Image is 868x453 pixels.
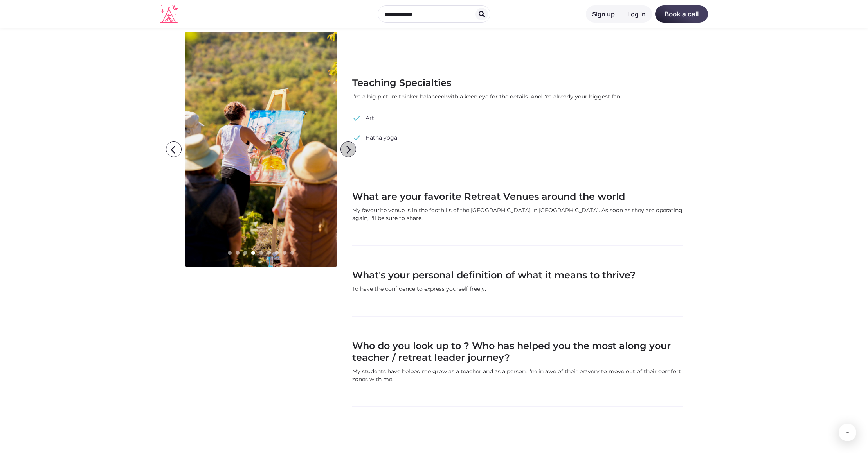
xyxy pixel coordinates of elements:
h3: Teaching Specialties [352,77,683,89]
div: To have the confidence to express yourself freely. [352,285,683,293]
i: arrow_forward_ios [341,142,357,158]
a: Log in [621,5,652,23]
div: I’m a big picture thinker balanced with a keen eye for the details. And I'm already your biggest ... [352,93,683,100]
span: check [352,132,362,143]
a: Sign up [586,5,621,23]
span: check [352,112,362,124]
h3: What are your favorite Retreat Venues around the world [352,191,683,202]
h3: Who do you look up to ? Who has helped you the most along your teacher / retreat leader journey? [352,340,683,363]
div: My students have helped me grow as a teacher and as a person. I'm in awe of their bravery to move... [352,367,683,383]
a: check Art [352,112,374,124]
h3: What's your personal definition of what it means to thrive? [352,269,683,281]
i: arrow_back_ios [167,142,183,158]
div: My favourite venue is in the foothills of the [GEOGRAPHIC_DATA] in [GEOGRAPHIC_DATA]. As soon as ... [352,206,683,222]
a: check Hatha yoga [352,132,397,143]
a: Book a call [655,5,708,23]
